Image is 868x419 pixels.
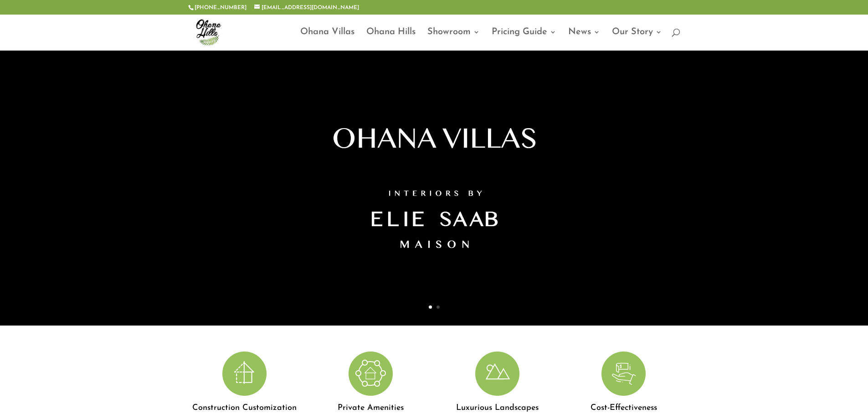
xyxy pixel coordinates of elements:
a: Showroom [427,29,480,50]
a: Our Story [612,29,662,50]
a: News [568,29,600,50]
a: 1 [429,305,432,309]
a: [PHONE_NUMBER] [195,5,247,10]
img: ohana-hills [190,14,226,50]
a: 2 [437,305,440,309]
a: Pricing Guide [492,29,556,50]
a: Ohana Hills [366,29,416,50]
a: Ohana Villas [300,29,354,50]
a: [EMAIL_ADDRESS][DOMAIN_NAME] [254,5,359,10]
